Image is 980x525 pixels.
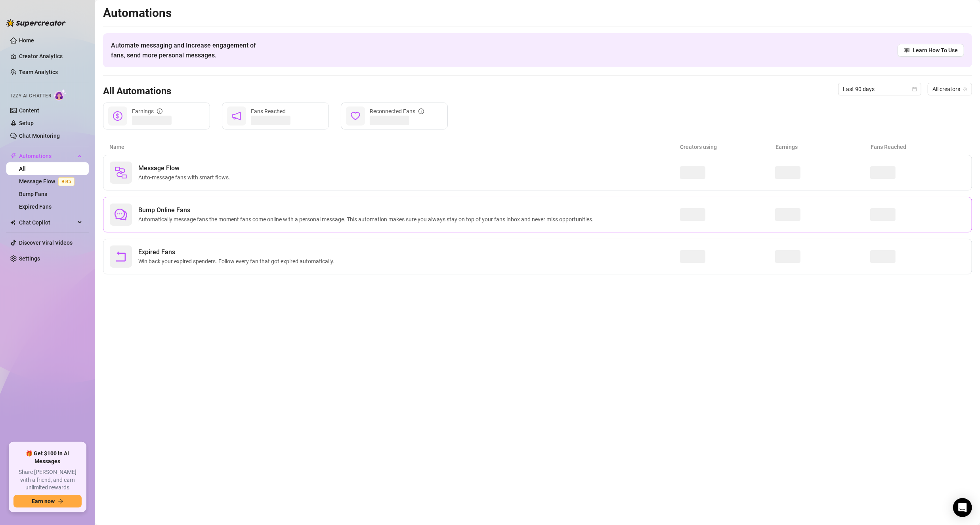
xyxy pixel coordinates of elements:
[58,177,75,186] span: Beta
[132,107,162,116] div: Earnings
[19,178,78,185] a: Message FlowBeta
[19,165,26,172] a: All
[351,111,360,121] span: heart
[953,498,972,517] div: Open Intercom Messenger
[913,46,958,55] span: Learn How To Use
[58,498,63,504] span: arrow-right
[113,111,122,121] span: dollar
[19,133,60,139] a: Chat Monitoring
[932,83,967,95] span: All creators
[251,108,286,114] span: Fans Reached
[138,205,597,215] span: Bump Online Fans
[138,164,233,173] span: Message Flow
[370,107,424,116] div: Reconnected Fans
[13,468,82,492] span: Share [PERSON_NAME] with a friend, and earn unlimited rewards
[19,255,40,262] a: Settings
[19,240,73,246] a: Discover Viral Videos
[103,85,171,98] h3: All Automations
[19,191,47,197] a: Bump Fans
[19,216,75,229] span: Chat Copilot
[11,92,51,100] span: Izzy AI Chatter
[19,50,82,63] a: Creator Analytics
[157,108,162,114] span: info-circle
[54,89,67,101] img: AI Chatter
[115,166,127,179] img: svg%3e
[109,143,680,151] article: Name
[19,204,52,210] a: Expired Fans
[871,143,966,151] article: Fans Reached
[776,143,871,151] article: Earnings
[904,48,909,53] span: read
[19,120,34,126] a: Setup
[13,495,82,508] button: Earn nowarrow-right
[138,247,338,257] span: Expired Fans
[115,208,127,221] span: comment
[19,107,39,114] a: Content
[111,40,264,60] span: Automate messaging and Increase engagement of fans, send more personal messages.
[232,111,241,121] span: notification
[138,173,233,182] span: Auto-message fans with smart flows.
[19,150,75,162] span: Automations
[19,69,58,75] a: Team Analytics
[13,450,82,465] span: 🎁 Get $100 in AI Messages
[912,87,917,91] span: calendar
[6,19,66,27] img: logo-BBDzfeDw.svg
[843,83,917,95] span: Last 90 days
[418,108,424,114] span: info-circle
[10,220,15,225] img: Chat Copilot
[103,6,972,21] h2: Automations
[680,143,776,151] article: Creators using
[898,44,964,57] a: Learn How To Use
[19,37,34,44] a: Home
[138,257,338,266] span: Win back your expired spenders. Follow every fan that got expired automatically.
[32,498,55,504] span: Earn now
[115,250,127,263] span: rollback
[10,153,17,159] span: thunderbolt
[963,87,968,91] span: team
[138,215,597,224] span: Automatically message fans the moment fans come online with a personal message. This automation m...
